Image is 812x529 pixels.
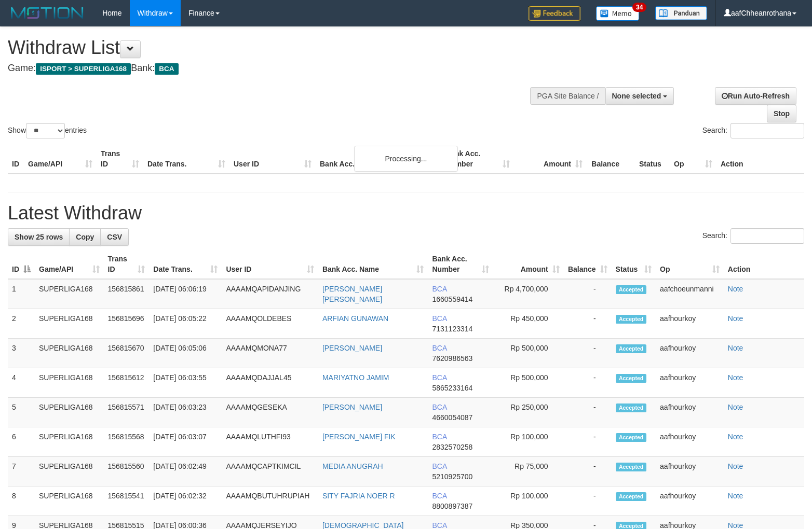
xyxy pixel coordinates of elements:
a: Show 25 rows [8,228,70,246]
td: - [564,486,612,516]
label: Show entries [8,123,87,138]
td: 8 [8,486,35,516]
a: Note [728,492,743,500]
td: SUPERLIGA168 [35,309,104,339]
input: Search: [730,123,804,138]
th: Bank Acc. Number [441,144,514,174]
a: Note [728,433,743,441]
select: Showentries [26,123,65,138]
td: AAAAMQOLDEBES [222,309,318,339]
span: BCA [432,285,446,293]
span: Copy 7620986563 to clipboard [432,354,472,363]
td: SUPERLIGA168 [35,368,104,398]
span: BCA [432,344,446,352]
span: Accepted [616,285,647,294]
span: BCA [432,403,446,411]
td: 4 [8,368,35,398]
img: Button%20Memo.svg [596,6,640,21]
td: 7 [8,457,35,486]
span: Accepted [616,374,647,383]
td: AAAAMQLUTHFI93 [222,427,318,457]
th: Date Trans.: activate to sort column ascending [149,249,222,279]
div: PGA Site Balance / [530,87,605,105]
td: 156815568 [104,427,150,457]
td: Rp 100,000 [493,486,564,516]
input: Search: [730,228,804,244]
span: BCA [432,314,446,323]
span: Copy 1660559414 to clipboard [432,295,472,303]
th: Op: activate to sort column ascending [656,249,724,279]
span: Copy 5865233164 to clipboard [432,384,472,392]
td: SUPERLIGA168 [35,398,104,427]
td: 156815560 [104,457,150,486]
span: Copy [76,233,94,241]
span: BCA [432,492,446,500]
a: ARFIAN GUNAWAN [322,314,388,323]
a: CSV [100,228,129,246]
td: AAAAMQDAJJAL45 [222,368,318,398]
a: MARIYATNO JAMIM [322,373,389,382]
td: aafhourkoy [656,309,724,339]
th: Op [670,144,716,174]
td: SUPERLIGA168 [35,486,104,516]
span: Accepted [616,492,647,501]
a: Note [728,462,743,470]
a: Note [728,285,743,293]
span: Copy 4660054087 to clipboard [432,413,472,422]
a: [PERSON_NAME] [322,344,382,352]
td: aafhourkoy [656,427,724,457]
th: Amount: activate to sort column ascending [493,249,564,279]
a: MEDIA ANUGRAH [322,462,383,470]
th: Balance [587,144,635,174]
span: BCA [432,433,446,441]
a: Note [728,403,743,411]
td: - [564,398,612,427]
td: - [564,309,612,339]
td: 156815571 [104,398,150,427]
td: Rp 250,000 [493,398,564,427]
th: Action [724,249,804,279]
th: Bank Acc. Name: activate to sort column ascending [318,249,428,279]
a: Stop [767,105,796,122]
td: [DATE] 06:03:55 [149,368,222,398]
td: Rp 450,000 [493,309,564,339]
span: Accepted [616,315,647,324]
th: User ID [229,144,316,174]
td: 156815612 [104,368,150,398]
td: aafhourkoy [656,368,724,398]
span: Copy 8800897387 to clipboard [432,502,472,510]
td: [DATE] 06:05:06 [149,339,222,368]
a: Note [728,373,743,382]
td: 156815696 [104,309,150,339]
span: Show 25 rows [15,233,63,241]
span: BCA [432,373,446,382]
th: Balance: activate to sort column ascending [564,249,612,279]
td: [DATE] 06:02:49 [149,457,222,486]
span: CSV [107,233,122,241]
td: aafhourkoy [656,398,724,427]
a: Note [728,314,743,323]
h1: Latest Withdraw [8,203,804,224]
a: [PERSON_NAME] [PERSON_NAME] [322,285,382,303]
span: Accepted [616,344,647,353]
th: Game/API [24,144,97,174]
span: Copy 2832570258 to clipboard [432,443,472,451]
th: Action [716,144,804,174]
td: [DATE] 06:06:19 [149,279,222,309]
th: Trans ID: activate to sort column ascending [104,249,150,279]
span: None selected [612,92,661,100]
th: Amount [514,144,587,174]
td: AAAAMQCAPTKIMCIL [222,457,318,486]
td: aafhourkoy [656,486,724,516]
td: SUPERLIGA168 [35,457,104,486]
td: 156815541 [104,486,150,516]
td: aafchoeunmanni [656,279,724,309]
th: User ID: activate to sort column ascending [222,249,318,279]
td: - [564,279,612,309]
th: Bank Acc. Number: activate to sort column ascending [428,249,493,279]
a: [PERSON_NAME] [322,403,382,411]
h4: Game: Bank: [8,63,531,74]
td: [DATE] 06:05:22 [149,309,222,339]
span: 34 [632,3,646,12]
th: Trans ID [97,144,143,174]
